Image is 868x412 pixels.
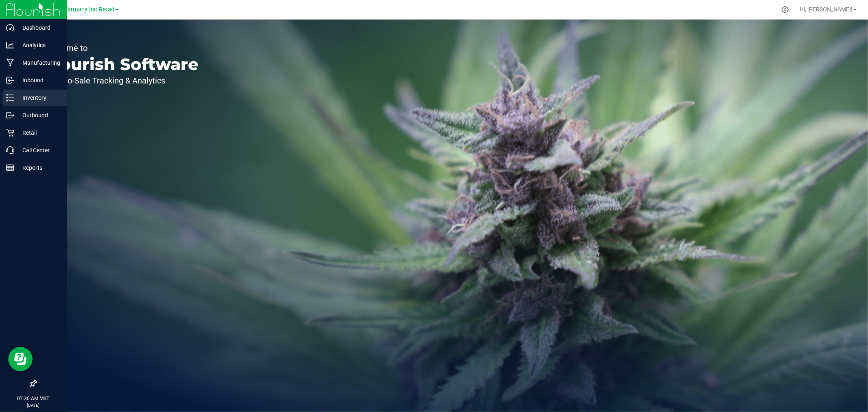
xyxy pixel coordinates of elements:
[14,58,63,68] p: Manufacturing
[780,6,790,13] div: Manage settings
[6,94,14,102] inline-svg: Inventory
[4,395,63,402] p: 07:30 AM MST
[14,93,63,103] p: Inventory
[14,110,63,120] p: Outbound
[6,146,14,154] inline-svg: Call Center
[4,402,63,408] p: [DATE]
[6,59,14,67] inline-svg: Manufacturing
[44,56,199,72] p: Flourish Software
[14,75,63,85] p: Inbound
[14,163,63,173] p: Reports
[14,128,63,138] p: Retail
[6,76,14,84] inline-svg: Inbound
[14,23,63,33] p: Dashboard
[6,24,14,32] inline-svg: Dashboard
[44,77,199,85] p: Seed-to-Sale Tracking & Analytics
[48,6,115,13] span: Globe Farmacy Inc Retail
[14,145,63,155] p: Call Center
[6,111,14,119] inline-svg: Outbound
[44,44,199,52] p: Welcome to
[800,6,853,13] span: Hi, [PERSON_NAME]!
[6,129,14,137] inline-svg: Retail
[8,347,33,371] iframe: Resource center
[6,41,14,49] inline-svg: Analytics
[6,164,14,172] inline-svg: Reports
[14,40,63,50] p: Analytics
